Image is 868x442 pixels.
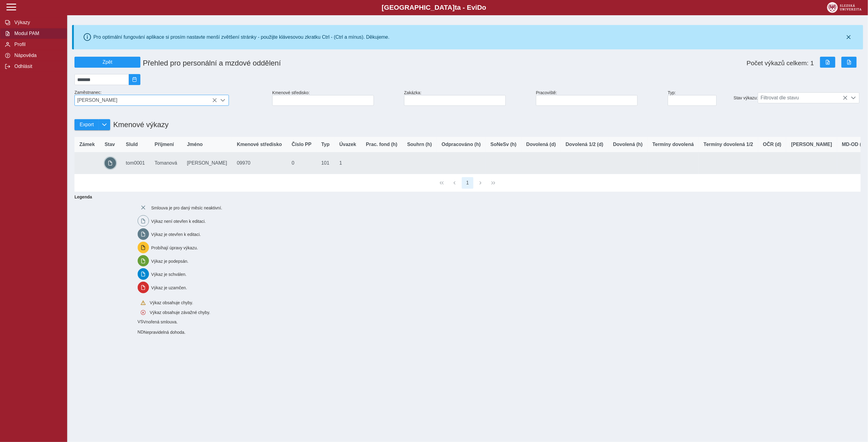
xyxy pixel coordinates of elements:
[827,2,862,13] img: logo_web_su.png
[237,142,282,147] span: Kmenové středisko
[455,4,457,11] span: t
[129,74,140,85] button: 2025/09
[703,142,753,147] span: Termíny dovolená 1/2
[841,57,857,68] button: Export do PDF
[151,272,186,277] span: Výkaz je schválen.
[477,4,482,11] span: D
[77,59,138,65] span: Zpět
[442,142,481,147] span: Odpracováno (h)
[79,142,95,147] span: Zámek
[763,142,781,147] span: OČR (d)
[151,259,188,264] span: Výkaz je podepsán.
[270,88,402,108] div: Kmenové středisko:
[13,20,62,25] span: Výkazy
[339,142,356,147] span: Úvazek
[93,34,389,40] div: Pro optimální fungování aplikace si prosím nastavte menší zvětšení stránky - použijte klávesovou ...
[653,142,694,147] span: Termíny dovolená
[13,31,62,36] span: Modul PAM
[402,88,533,108] div: Zakázka:
[731,90,863,106] div: Stav výkazu:
[335,152,361,174] td: 1
[747,59,814,67] span: Počet výkazů celkem: 1
[151,286,187,291] span: Výkaz je uzamčen.
[151,232,201,237] span: Výkaz je otevřen k editaci.
[110,117,168,132] h1: Kmenové výkazy
[140,56,536,70] h1: Přehled pro personální a mzdové oddělení
[366,142,397,147] span: Prac. fond (h)
[74,119,99,130] button: Export
[407,142,432,147] span: Souhrn (h)
[462,177,473,189] button: 1
[526,142,556,147] span: Dovolená (d)
[72,87,270,108] div: Zaměstnanec:
[490,142,516,147] span: SoNeSv (h)
[150,152,182,174] td: Tomanová
[566,142,603,147] span: Dovolená 1/2 (d)
[138,319,143,324] span: Smlouva vnořená do kmene
[18,4,850,12] b: [GEOGRAPHIC_DATA] a - Evi
[151,219,206,224] span: Výkaz není otevřen k editaci.
[533,88,665,108] div: Pracoviště:
[820,57,835,68] button: Export do Excelu
[316,152,335,174] td: 101
[292,142,312,147] span: Číslo PP
[232,152,287,174] td: 09970
[75,95,217,105] span: [PERSON_NAME]
[187,142,203,147] span: Jméno
[182,152,232,174] td: [PERSON_NAME]
[151,246,198,251] span: Probíhají úpravy výkazu.
[13,42,62,47] span: Profil
[105,142,115,147] span: Stav
[143,320,178,325] span: Vnořená smlouva.
[791,142,832,147] span: [PERSON_NAME]
[126,142,138,147] span: SluId
[121,152,150,174] td: tom0001
[13,64,62,69] span: Odhlásit
[151,206,222,211] span: Smlouva je pro daný měsíc neaktivní.
[155,142,174,147] span: Příjmení
[482,4,486,11] span: o
[150,300,193,305] span: Výkaz obsahuje chyby.
[74,57,140,68] button: Zpět
[105,157,116,169] button: prázdný
[13,53,62,58] span: Nápověda
[613,142,643,147] span: Dovolená (h)
[144,330,186,335] span: Nepravidelná dohoda.
[80,122,94,127] span: Export
[842,142,866,147] span: MD-OD (d)
[287,152,316,174] td: 0
[665,88,731,108] div: Typ:
[138,330,144,334] span: Smlouva vnořená do kmene
[150,310,210,315] span: Výkaz obsahuje závažné chyby.
[758,93,848,103] span: Filtrovat dle stavu
[321,142,330,147] span: Typ
[72,192,858,202] b: Legenda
